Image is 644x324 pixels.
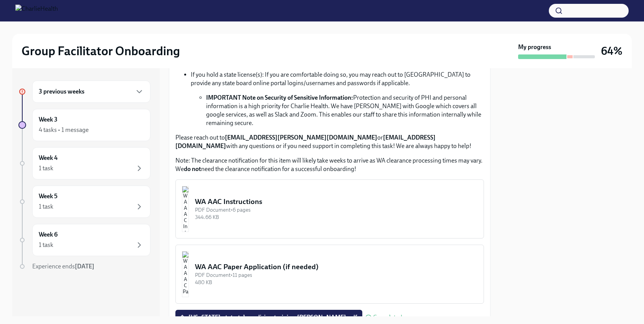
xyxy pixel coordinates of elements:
[175,156,484,173] p: Note: The clearance notification for this item will likely take weeks to arrive as WA clearance p...
[175,179,484,238] button: WA AAC InstructionsPDF Document•6 pages344.66 KB
[75,263,94,270] strong: [DATE]
[39,202,53,211] div: 1 task
[191,71,484,87] p: If you hold a state license(s): If you are comfortable doing so, you may reach out to [GEOGRAPHIC...
[182,251,189,297] img: WA AAC Paper Application (if needed)
[21,43,180,59] h2: Group Facilitator Onboarding
[39,192,58,201] h6: Week 5
[175,133,484,150] p: Please reach out to or with any questions or if you need support in completing this task! We are ...
[39,115,58,124] h6: Week 3
[15,5,58,17] img: CharlieHealth
[601,44,623,58] h3: 64%
[18,186,150,218] a: Week 51 task
[518,43,551,51] strong: My progress
[206,94,353,101] strong: IMPORTANT Note on Security of Sensitive Information:
[39,241,53,249] div: 1 task
[39,126,89,134] div: 4 tasks • 1 message
[206,94,484,127] li: Protection and security of PHI and personal information is a high priority for Charlie Health. We...
[18,224,150,256] a: Week 61 task
[18,109,150,141] a: Week 34 tasks • 1 message
[195,214,477,221] div: 344.66 KB
[32,81,150,103] div: 3 previous weeks
[175,245,484,304] button: WA AAC Paper Application (if needed)PDF Document•11 pages480 KB
[195,197,477,207] div: WA AAC Instructions
[225,134,377,141] strong: [EMAIL_ADDRESS][PERSON_NAME][DOMAIN_NAME]
[32,263,94,270] span: Experience ends
[195,279,477,286] div: 480 KB
[373,314,402,321] span: Completed
[39,154,58,162] h6: Week 4
[195,271,477,279] div: PDF Document • 11 pages
[39,164,53,173] div: 1 task
[184,165,201,173] strong: do not
[39,87,84,96] h6: 3 previous weeks
[39,230,58,239] h6: Week 6
[182,186,189,232] img: WA AAC Instructions
[175,134,436,150] strong: [EMAIL_ADDRESS][DOMAIN_NAME]
[195,262,477,272] div: WA AAC Paper Application (if needed)
[195,206,477,214] div: PDF Document • 6 pages
[18,147,150,179] a: Week 41 task
[181,314,357,321] span: [US_STATE]-state-telemedicine-training-[PERSON_NAME].pdf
